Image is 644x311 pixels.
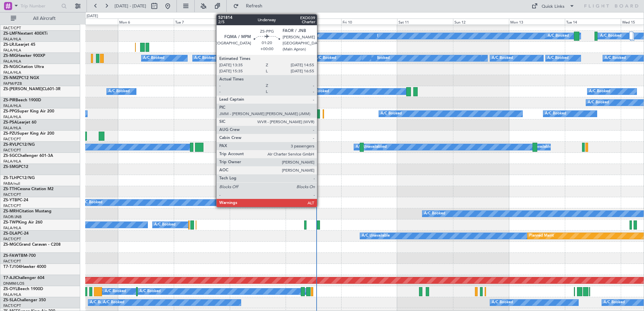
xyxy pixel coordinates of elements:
div: A/C Booked [246,31,267,41]
a: ZS-PZUSuper King Air 200 [3,132,54,136]
div: A/C Booked [81,198,102,208]
a: ZS-NMZPC12 NGX [3,76,39,80]
span: ZS-PIR [3,98,15,102]
span: ZS-SLA [3,298,17,302]
a: ZS-NGSCitation Ultra [3,65,44,69]
div: A/C Booked [108,87,130,97]
span: ZS-MIG [3,54,17,58]
a: FALA/HLA [3,159,21,164]
div: A/C Booked [143,53,164,63]
a: DNMM/LOS [3,281,24,286]
div: Tue 7 [174,19,230,25]
a: ZS-[PERSON_NAME]CL601-3R [3,87,61,91]
div: Mon 13 [509,19,565,25]
div: A/C Booked [548,31,569,41]
div: Sun 12 [453,19,509,25]
a: T7-TJ104Hawker 4000 [3,265,46,269]
span: ZS-SGC [3,154,18,158]
span: ZS-MGC [3,243,19,247]
span: All Aircraft [18,16,71,21]
a: ZS-YTBPC-24 [3,198,28,202]
span: [DATE] - [DATE] [115,3,146,9]
a: ZS-MIGHawker 900XP [3,54,45,58]
div: A/C Unavailable [523,142,551,152]
div: A/C Booked [139,286,161,297]
input: Trip Number [21,1,59,11]
a: ZS-LMFNextant 400XTi [3,32,47,36]
div: A/C Booked [545,109,566,119]
a: ZS-FAWTBM-700 [3,254,36,258]
span: ZS-FAW [3,254,19,258]
a: FALA/HLA [3,48,21,53]
a: FALA/HLA [3,226,21,231]
a: ZS-LRJLearjet 45 [3,43,35,47]
div: A/C Booked [588,98,609,108]
span: ZS-TLH [3,176,17,180]
span: ZS-NMZ [3,76,19,80]
span: ZS-MRH [3,209,19,213]
a: FALA/HLA [3,103,21,108]
a: FAPM/PZB [3,81,22,86]
button: Quick Links [528,1,578,11]
div: A/C Booked [308,87,329,97]
span: Refresh [240,4,268,8]
a: ZS-MRHCitation Mustang [3,209,52,213]
a: FACT/CPT [3,237,21,242]
div: Planned Maint [529,231,554,241]
a: ZS-PSALearjet 60 [3,120,36,125]
a: ZS-PPGSuper King Air 200 [3,109,54,113]
div: A/C Booked [492,298,513,308]
div: A/C Booked [604,298,625,308]
div: A/C Booked [605,53,626,63]
div: [DATE] [87,13,98,19]
span: ZS-PPG [3,109,17,113]
a: ZS-TLHPC12/NG [3,176,35,180]
a: FALA/HLA [3,126,21,131]
a: FACT/CPT [3,192,21,197]
a: FALA/HLA [3,59,21,64]
div: A/C Booked [105,286,126,297]
a: FALA/HLA [3,114,21,119]
div: A/C Booked [600,31,621,41]
div: Sat 11 [397,19,453,25]
div: Fri 10 [341,19,397,25]
div: A/C Booked [315,53,336,63]
a: FAOR/JNB [3,214,22,219]
a: FABA/null [3,181,20,186]
div: A/C Booked [154,220,175,230]
a: ZS-SLAChallenger 350 [3,298,46,302]
a: FALA/HLA [3,37,21,42]
span: ZS-SMG [3,165,19,169]
a: ZS-SGCChallenger 601-3A [3,154,53,158]
a: FALA/HLA [3,70,21,75]
span: ZS-TTH [3,187,17,191]
div: Sun 5 [62,19,118,25]
div: Quick Links [542,3,565,10]
div: A/C Unavailable [356,142,384,152]
div: A/C Booked [246,53,267,63]
a: ZS-SMGPC12 [3,165,28,169]
div: Tue 14 [565,19,621,25]
div: A/C Booked [547,53,569,63]
div: Mon 6 [118,19,174,25]
a: ZS-OYLBeech 1900D [3,287,43,291]
a: ZS-DLAPC-24 [3,232,29,236]
div: A/C Booked [368,53,390,63]
a: FACT/CPT [3,203,21,208]
div: Thu 9 [286,19,342,25]
a: FACT/CPT [3,26,21,31]
div: A/C Booked [492,53,513,63]
div: A/C Booked [103,298,124,308]
div: A/C Booked [298,31,319,41]
span: ZS-PZU [3,132,17,136]
a: FACT/CPT [3,137,21,142]
div: Wed 8 [230,19,286,25]
div: A/C Booked [90,298,111,308]
button: Refresh [230,1,270,11]
span: ZS-LMF [3,32,18,36]
span: T7-TJ104 [3,265,21,269]
div: A/C Booked [194,53,216,63]
span: ZS-LRJ [3,43,16,47]
a: ZS-TTHCessna Citation M2 [3,187,54,191]
span: ZS-RVL [3,143,17,147]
